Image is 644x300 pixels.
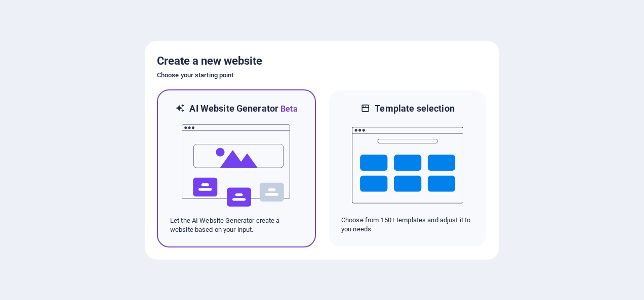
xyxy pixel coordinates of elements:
[157,69,487,81] h6: Choose your starting point
[341,216,474,234] p: Choose from 150+ templates and adjust it to you needs.
[375,103,454,115] h6: Template selection
[189,103,297,115] h6: AI Website Generator
[181,115,292,216] img: ai
[157,89,316,247] div: AI Website GeneratorBetaaiLet the AI Website Generator create a website based on your input.
[170,216,303,234] p: Let the AI Website Generator create a website based on your input.
[278,104,298,114] span: Beta
[328,89,487,247] div: Template selectionChoose from 150+ templates and adjust it to you needs.
[157,53,487,69] h5: Create a new website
